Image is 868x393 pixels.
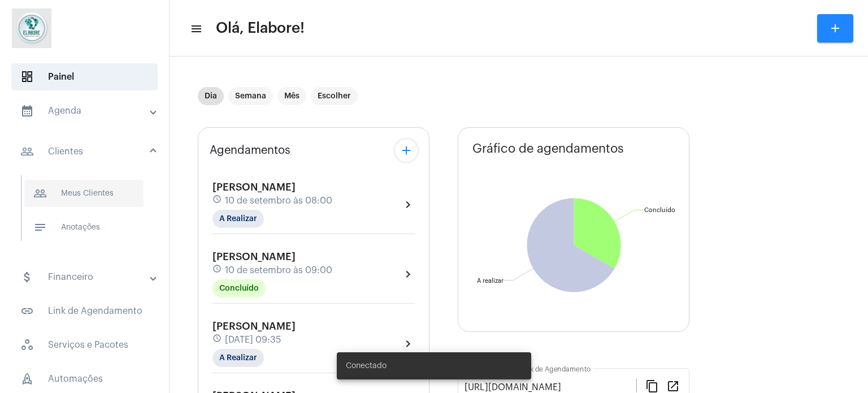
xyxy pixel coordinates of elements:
[20,104,34,118] mat-icon: sidenav icon
[9,6,54,51] img: 4c6856f8-84c7-1050-da6c-cc5081a5dbaf.jpg
[11,365,158,392] span: Automações
[644,207,675,213] text: Concluído
[7,264,169,291] mat-expansion-panel-header: sidenav iconFinanceiro
[24,214,144,241] span: Anotações
[401,337,415,351] mat-icon: chevron_right
[212,279,266,297] mat-chip: Concluído
[7,170,169,257] div: sidenav iconClientes
[225,196,332,206] span: 10 de setembro às 08:00
[210,144,290,157] span: Agendamentos
[216,19,305,37] span: Olá, Elabore!
[400,144,413,157] mat-icon: add
[11,297,158,325] span: Link de Agendamento
[225,265,332,275] span: 10 de setembro às 09:00
[212,210,264,228] mat-chip: A Realizar
[190,22,201,36] mat-icon: sidenav icon
[401,267,415,281] mat-icon: chevron_right
[212,264,223,277] mat-icon: schedule
[477,278,504,284] text: A realizar
[212,182,296,192] span: [PERSON_NAME]
[11,63,158,90] span: Painel
[666,379,680,392] mat-icon: open_in_new
[277,87,306,105] mat-chip: Mês
[7,97,169,124] mat-expansion-panel-header: sidenav iconAgenda
[20,372,34,386] span: sidenav icon
[20,270,151,284] mat-panel-title: Financeiro
[33,221,47,234] mat-icon: sidenav icon
[465,382,636,392] input: Link
[20,104,151,118] mat-panel-title: Agenda
[212,334,223,346] mat-icon: schedule
[212,321,296,331] span: [PERSON_NAME]
[311,87,358,105] mat-chip: Escolher
[828,21,842,35] mat-icon: add
[20,270,34,284] mat-icon: sidenav icon
[225,335,281,345] span: [DATE] 09:35
[212,195,223,207] mat-icon: schedule
[198,87,224,105] mat-chip: Dia
[20,145,151,158] mat-panel-title: Clientes
[20,304,34,318] mat-icon: sidenav icon
[212,349,264,367] mat-chip: A Realizar
[472,142,624,156] span: Gráfico de agendamentos
[33,187,47,200] mat-icon: sidenav icon
[228,87,273,105] mat-chip: Semana
[212,252,296,262] span: [PERSON_NAME]
[20,338,34,352] span: sidenav icon
[20,145,34,158] mat-icon: sidenav icon
[7,133,169,170] mat-expansion-panel-header: sidenav iconClientes
[24,180,144,207] span: Meus Clientes
[346,360,387,372] span: Conectado
[645,379,659,392] mat-icon: content_copy
[11,331,158,359] span: Serviços e Pacotes
[401,198,415,211] mat-icon: chevron_right
[20,70,34,84] span: sidenav icon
